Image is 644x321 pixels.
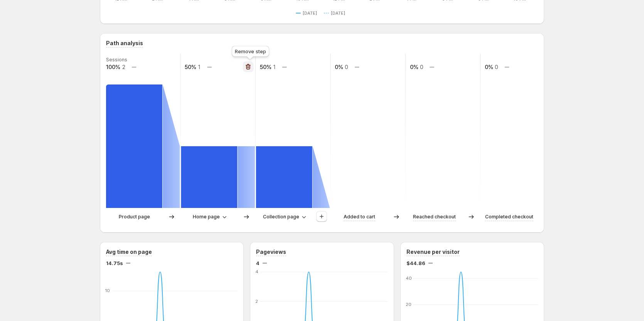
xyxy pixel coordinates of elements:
[255,299,258,304] text: 2
[296,8,320,18] button: [DATE]
[406,302,411,307] text: 20
[344,213,375,221] p: Added to cart
[119,213,150,221] p: Product page
[420,64,423,70] text: 0
[122,64,125,70] text: 2
[260,64,271,70] text: 50%
[324,8,348,18] button: [DATE]
[485,213,533,221] p: Completed checkout
[106,248,152,256] h3: Avg time on page
[258,211,310,222] button: Collection page
[345,64,348,70] text: 0
[255,269,258,274] text: 4
[106,57,127,63] text: Sessions
[106,259,123,267] span: 14.75s
[406,248,460,256] h3: Revenue per visitor
[406,259,425,267] span: $44.86
[106,64,120,70] text: 100%
[331,10,345,16] span: [DATE]
[106,39,143,47] h3: Path analysis
[256,248,286,256] h3: Pageviews
[256,259,260,267] span: 4
[185,64,196,70] text: 50%
[413,213,456,221] p: Reached checkout
[335,64,343,70] text: 0%
[406,275,412,281] text: 40
[303,10,317,16] span: [DATE]
[485,64,493,70] text: 0%
[181,146,237,208] path: Home page-6d090f5141f7af37: 1
[410,64,418,70] text: 0%
[188,211,231,222] button: Home page
[105,288,110,293] text: 10
[263,214,299,220] span: Collection page
[193,214,220,220] span: Home page
[273,64,275,70] text: 1
[198,64,200,70] text: 1
[495,64,498,70] text: 0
